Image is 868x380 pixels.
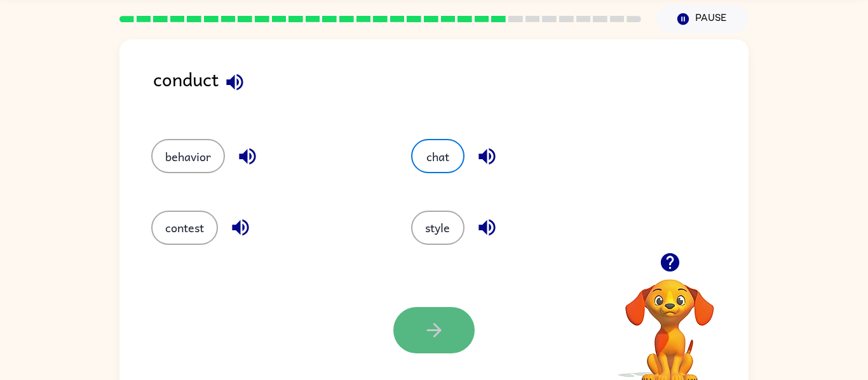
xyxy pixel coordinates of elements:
[411,139,465,173] button: chat
[656,4,749,34] button: Pause
[151,139,225,173] button: behavior
[153,65,749,114] div: conduct
[151,211,218,245] button: contest
[411,211,465,245] button: style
